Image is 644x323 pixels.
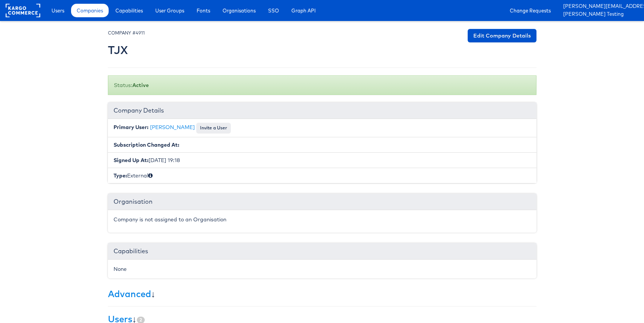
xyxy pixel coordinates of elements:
span: User Groups [155,7,184,14]
b: Active [132,82,149,89]
a: Edit Company Details [468,29,536,42]
div: Organisation [108,194,536,210]
a: [PERSON_NAME] [150,124,195,131]
a: Organisations [217,4,261,17]
div: Status: [108,75,536,95]
span: Graph API [291,7,316,14]
h2: TJX [108,44,145,56]
b: Subscription Changed At: [114,141,179,148]
span: Fonts [197,7,210,14]
span: Capabilities [115,7,143,14]
a: SSO [262,4,285,17]
a: Advanced [108,288,151,299]
small: COMPANY #4911 [108,30,145,36]
div: None [114,265,531,273]
b: Type: [114,172,127,179]
span: Organisations [223,7,256,14]
div: Capabilities [108,243,536,260]
li: External [108,168,536,183]
li: [DATE] 19:18 [108,152,536,168]
a: Change Requests [504,4,556,17]
a: Users [46,4,70,17]
b: Primary User: [114,124,148,131]
a: Graph API [286,4,321,17]
a: Fonts [191,4,216,17]
button: Invite a User [196,123,231,133]
a: User Groups [150,4,190,17]
a: [PERSON_NAME][EMAIL_ADDRESS][PERSON_NAME][DOMAIN_NAME] [563,3,638,11]
p: Company is not assigned to an Organisation [114,216,531,223]
a: Companies [71,4,109,17]
b: Signed Up At: [114,157,148,164]
a: Capabilities [110,4,148,17]
span: Companies [77,7,103,14]
span: Users [52,7,64,14]
span: SSO [268,7,279,14]
h3: ↓ [108,289,536,299]
a: [PERSON_NAME] Testing [563,11,638,18]
span: Internal (staff) or External (client) [148,172,153,179]
div: Company Details [108,102,536,119]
